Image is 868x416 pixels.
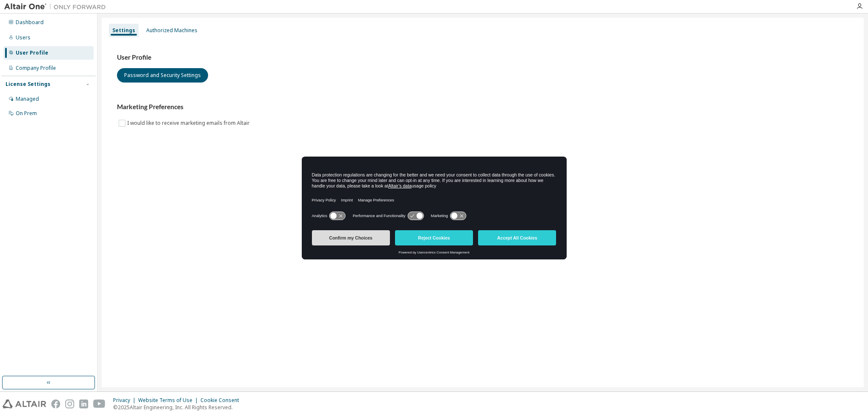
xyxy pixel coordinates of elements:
[93,399,106,408] img: youtube.svg
[117,103,849,111] h3: Marketing Preferences
[16,110,37,117] div: On Prem
[117,68,208,83] button: Password and Security Settings
[113,404,244,411] p: © 2025 Altair Engineering, Inc. All Rights Reserved.
[138,397,200,404] div: Website Terms of Use
[3,399,46,408] img: altair_logo.svg
[117,53,849,62] h3: User Profile
[16,96,39,102] div: Managed
[146,27,198,34] div: Authorized Machines
[113,397,138,404] div: Privacy
[6,81,50,88] div: License Settings
[200,397,244,404] div: Cookie Consent
[16,34,31,41] div: Users
[51,399,60,408] img: facebook.svg
[16,50,48,56] div: User Profile
[4,3,110,11] img: Altair One
[112,27,135,34] div: Settings
[65,399,74,408] img: instagram.svg
[16,65,56,72] div: Company Profile
[79,399,88,408] img: linkedin.svg
[127,118,251,128] label: I would like to receive marketing emails from Altair
[16,19,44,26] div: Dashboard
